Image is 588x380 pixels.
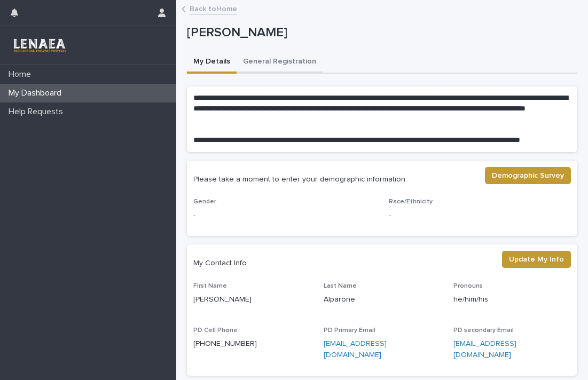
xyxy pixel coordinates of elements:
[237,51,323,74] button: General Registration
[193,340,257,347] a: [PHONE_NUMBER]
[193,294,311,305] p: [PERSON_NAME]
[193,199,216,205] span: Gender
[4,69,40,80] p: Home
[190,2,237,14] a: Back toHome
[389,210,571,221] p: -
[187,25,573,41] p: [PERSON_NAME]
[193,283,227,289] span: First Name
[453,327,514,334] span: PD secondary Email
[502,251,571,268] button: Update My Info
[9,35,70,56] img: 3TRreipReCSEaaZc33pQ
[187,51,237,74] button: My Details
[193,175,476,184] p: Please take a moment to enter your demographic information.
[509,254,564,265] span: Update My Info
[193,327,238,334] span: PD Cell Phone
[4,107,72,117] p: Help Requests
[453,340,516,359] a: [EMAIL_ADDRESS][DOMAIN_NAME]
[492,170,564,181] span: Demographic Survey
[193,210,376,221] p: -
[324,340,387,359] a: [EMAIL_ADDRESS][DOMAIN_NAME]
[4,88,70,98] p: My Dashboard
[324,294,441,305] p: Alparone
[453,294,571,305] p: he/him/his
[485,167,571,184] button: Demographic Survey
[453,283,483,289] span: Pronouns
[324,327,375,334] span: PD Primary Email
[389,199,433,205] span: Race/Ethnicity
[193,258,493,268] p: My Contact Info
[324,283,357,289] span: Last Name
